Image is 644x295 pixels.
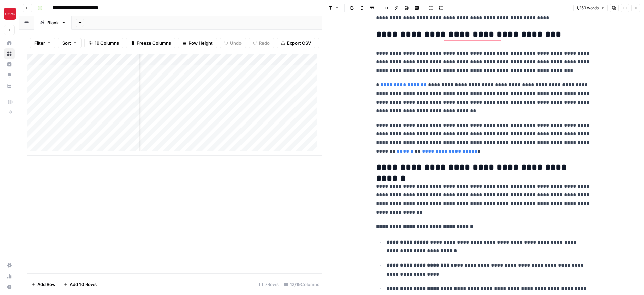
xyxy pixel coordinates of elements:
[27,279,60,290] button: Add Row
[34,16,72,30] a: Blank
[259,40,270,46] span: Redo
[189,40,213,46] span: Row Height
[249,38,274,48] button: Redo
[34,40,45,46] span: Filter
[256,279,281,290] div: 7 Rows
[95,40,119,46] span: 19 Columns
[30,38,55,48] button: Filter
[4,59,15,70] a: Insights
[277,38,315,48] button: Export CSV
[230,40,241,46] span: Undo
[4,81,15,91] a: Your Data
[4,8,16,20] img: Spanx Logo
[60,279,101,290] button: Add 10 Rows
[70,281,97,288] span: Add 10 Rows
[58,38,82,48] button: Sort
[4,282,15,292] button: Help + Support
[62,40,71,46] span: Sort
[220,38,246,48] button: Undo
[4,48,15,59] a: Browse
[37,281,56,288] span: Add Row
[287,40,311,46] span: Export CSV
[4,38,15,48] a: Home
[4,271,15,282] a: Usage
[281,279,322,290] div: 12/19 Columns
[4,5,15,22] button: Workspace: Spanx
[137,40,171,46] span: Freeze Columns
[84,38,123,48] button: 19 Columns
[47,19,59,26] div: Blank
[4,70,15,81] a: Opportunities
[4,260,15,271] a: Settings
[126,38,175,48] button: Freeze Columns
[576,5,599,11] span: 1,259 words
[573,4,608,12] button: 1,259 words
[178,38,217,48] button: Row Height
